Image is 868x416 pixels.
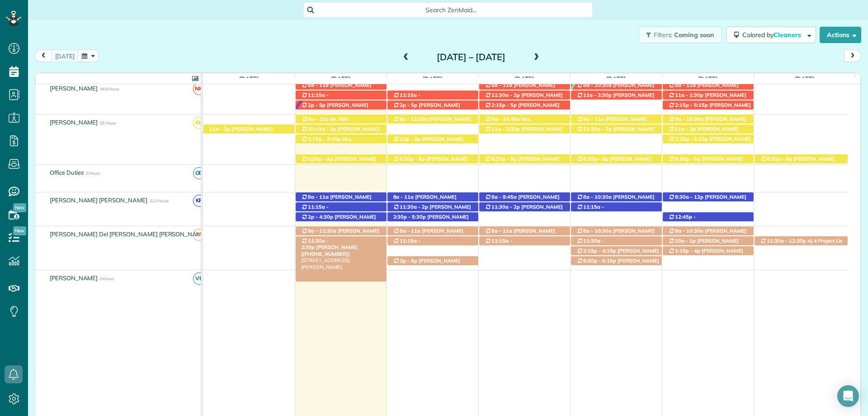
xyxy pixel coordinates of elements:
div: [STREET_ADDRESS] [387,91,478,100]
div: [STREET_ADDRESS][PERSON_NAME] [296,236,387,246]
span: 8a - 10:30a [583,194,612,200]
div: [STREET_ADDRESS] [387,100,478,110]
h2: [DATE] – [DATE] [415,52,528,62]
span: 8a - 11a [491,82,513,88]
span: Aj 4 Project Llc ([PHONE_NUMBER]) [760,238,843,250]
div: [STREET_ADDRESS] [296,91,387,100]
div: [STREET_ADDRESS] [296,202,387,212]
span: [PERSON_NAME] ([PHONE_NUMBER]) [668,194,746,206]
span: [PERSON_NAME] ([PHONE_NUMBER]) [393,116,471,129]
span: [PERSON_NAME] [PERSON_NAME] [48,196,149,204]
div: [STREET_ADDRESS] [571,236,662,246]
span: 11:30a - 12:30p [766,238,806,244]
span: Cleaners [774,31,802,39]
span: 11:30a - 2p [491,92,520,98]
div: 15697 Logistics Dr - ?, AL, 36551 [571,246,662,256]
div: [STREET_ADDRESS] [663,226,754,236]
span: 11:15a - 1:45p [576,204,604,216]
div: [STREET_ADDRESS] [755,236,848,246]
div: [STREET_ADDRESS] [571,91,662,100]
span: 10a - 1p [675,238,696,244]
div: [STREET_ADDRESS] [663,81,754,90]
span: 10:15a - 1p [307,126,337,132]
span: [PERSON_NAME] ([PHONE_NUMBER]) [485,92,563,105]
span: KR [193,195,205,207]
span: 8a - 11a [307,82,329,88]
span: [DATE] [793,75,816,82]
span: VB [193,273,205,285]
button: prev [35,50,52,62]
span: [PERSON_NAME] ([PHONE_NUMBER]) [393,204,471,216]
span: [DATE] [421,75,444,82]
div: [STREET_ADDRESS] [479,236,570,246]
span: Filters: [654,31,673,39]
span: 12:45p - 3:45p [668,214,696,226]
span: 2p - 5p [307,102,326,108]
span: 8a - 10:30a [583,228,612,234]
div: [STREET_ADDRESS] [663,115,754,124]
span: [PERSON_NAME] (Fairhope Pediatrics) ([PHONE_NUMBER], [PHONE_NUMBER]) [393,156,468,182]
span: 32.3 Hours [149,198,169,203]
span: [PERSON_NAME] ([PHONE_NUMBER]) [301,102,368,115]
span: OD [193,167,205,179]
span: [PERSON_NAME] ([PHONE_NUMBER]) [485,194,560,206]
button: Colored byCleaners [726,27,816,43]
div: [STREET_ADDRESS][PERSON_NAME] [571,154,662,164]
span: [PERSON_NAME] ([PHONE_NUMBER]) [301,214,376,226]
span: [PERSON_NAME] ([PHONE_NUMBER]) [668,92,746,105]
div: [STREET_ADDRESS][PERSON_NAME] [663,246,754,256]
span: [PERSON_NAME] ([PHONE_NUMBER]) [301,98,358,111]
span: 5:30p - 6:15p [583,258,617,264]
span: [PERSON_NAME] ([PHONE_NUMBER]) [301,82,372,95]
span: 12p - 3p [399,136,421,142]
div: [STREET_ADDRESS] [387,115,478,124]
span: 8:30a - 12p [675,194,704,200]
span: 8a - 11a [675,82,696,88]
div: [STREET_ADDRESS] [387,236,478,246]
span: 8a - 9:45a [491,194,517,200]
div: [STREET_ADDRESS][PERSON_NAME] [479,154,570,164]
span: 8a - 11a [399,228,421,234]
span: 8a - 10:30a [675,228,704,234]
span: [PERSON_NAME] ([PHONE_NUMBER]) [576,126,655,139]
span: 11:15a - 1:45p [301,204,329,216]
span: [PERSON_NAME] ([PHONE_NUMBER]) [485,228,555,240]
span: 6:30p - 9p [491,156,517,162]
span: 6:30p - 9p [766,156,793,162]
div: [STREET_ADDRESS] [296,226,387,236]
span: [DATE] [696,75,719,82]
div: [STREET_ADDRESS] [571,202,662,212]
span: [PERSON_NAME] ([PHONE_NUMBER]) [576,82,655,95]
span: New [13,226,26,235]
span: [PERSON_NAME] Del [PERSON_NAME] [PERSON_NAME] [48,230,209,238]
div: [STREET_ADDRESS][PERSON_NAME] [296,154,387,164]
span: [PERSON_NAME] (Fairhope Pediatrics) ([PHONE_NUMBER], [PHONE_NUMBER]) [760,156,835,182]
div: [STREET_ADDRESS] [296,134,387,144]
span: [PERSON_NAME] ([PHONE_NUMBER]) [485,126,563,139]
span: [PERSON_NAME] Boom ([PHONE_NUMBER]) [485,244,557,257]
span: [PERSON_NAME] ([PHONE_NUMBER]) [393,98,449,111]
span: [PERSON_NAME] ([PERSON_NAME]'s [PERSON_NAME] Buildin) [576,258,659,277]
span: New [13,203,26,212]
span: [PERSON_NAME] ([PHONE_NUMBER]) [668,238,739,250]
span: [PERSON_NAME] ([PHONE_NUMBER]) [393,228,463,240]
span: [PERSON_NAME] ([PHONE_NUMBER]) [668,102,751,115]
div: [STREET_ADDRESS] [479,81,570,90]
span: 6:30p - 9p [675,156,701,162]
span: [PERSON_NAME] ([PHONE_NUMBER]) [209,126,273,139]
span: 11:30a - 2:30p [576,238,604,250]
span: Mrs. [PERSON_NAME] ([PHONE_NUMBER]) [301,136,352,155]
span: 6:30p - 9p [307,156,334,162]
span: [PERSON_NAME] ([PHONE_NUMBER]) [668,228,746,240]
div: [STREET_ADDRESS] [479,202,570,212]
span: Mr. Win [PERSON_NAME] ([PHONE_NUMBER], [PHONE_NUMBER]) [301,116,349,142]
span: 11a - 2p [209,126,231,132]
span: [PERSON_NAME] ([PHONE_NUMBER]) [485,82,555,95]
span: NM [193,83,205,95]
span: [DATE] [329,75,352,82]
span: [PERSON_NAME] ([PHONE_NUMBER]) [576,244,633,257]
div: [STREET_ADDRESS] [663,212,754,222]
div: [STREET_ADDRESS] [571,115,662,124]
span: [PERSON_NAME] [48,119,100,126]
span: 11a - 2:30p [491,126,520,132]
